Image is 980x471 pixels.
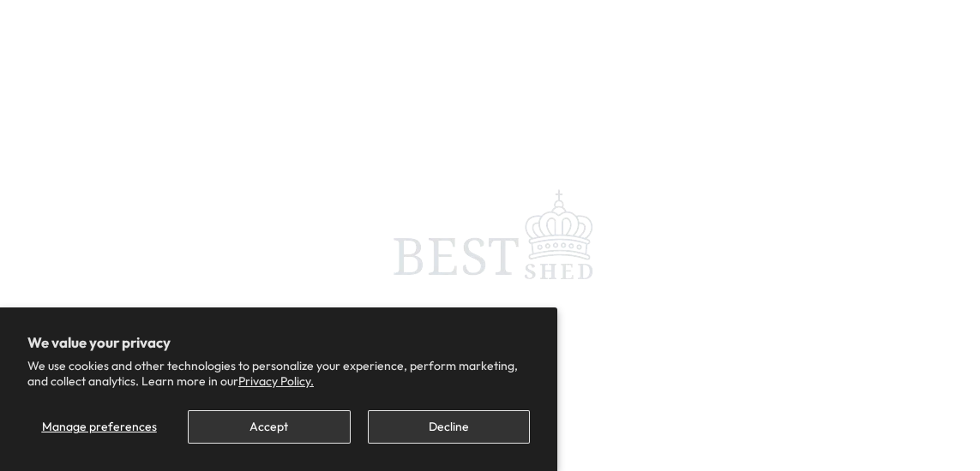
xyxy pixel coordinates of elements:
p: We use cookies and other technologies to personalize your experience, perform marketing, and coll... [27,358,530,389]
span: Manage preferences [42,419,157,434]
a: Privacy Policy. [238,373,314,389]
button: Decline [368,410,530,444]
button: Accept [188,410,350,444]
h2: We value your privacy [27,335,530,350]
button: Manage preferences [27,410,171,444]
